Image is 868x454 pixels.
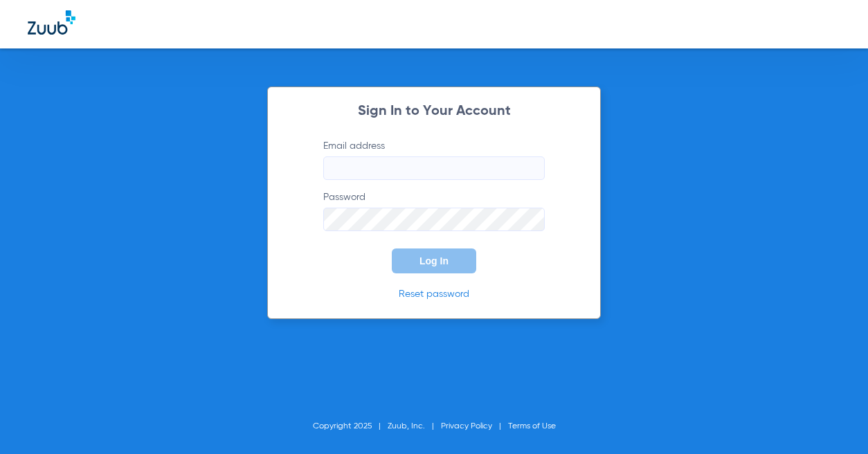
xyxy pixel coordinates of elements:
label: Email address [323,139,545,180]
button: Log In [392,248,476,273]
img: Zuub Logo [28,10,75,35]
li: Copyright 2025 [313,419,388,433]
h2: Sign In to Your Account [302,105,566,118]
input: Email address [323,156,545,180]
a: Reset password [399,289,469,299]
label: Password [323,190,545,231]
input: Password [323,208,545,231]
li: Zuub, Inc. [388,419,441,433]
a: Terms of Use [508,422,556,430]
span: Log In [419,255,449,266]
a: Privacy Policy [441,422,492,430]
iframe: Chat Widget [799,388,868,454]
